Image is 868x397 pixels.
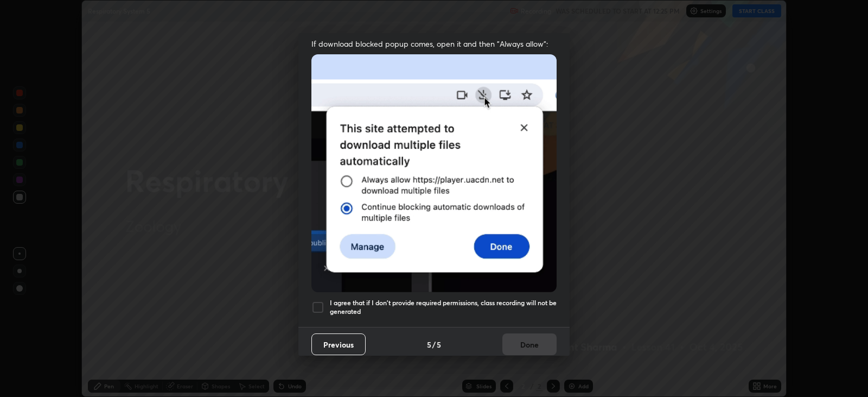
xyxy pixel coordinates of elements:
span: If download blocked popup comes, open it and then "Always allow": [311,39,557,49]
h4: 5 [427,339,431,350]
button: Previous [311,333,366,355]
img: downloads-permission-blocked.gif [311,54,557,292]
h4: / [432,339,436,350]
h5: I agree that if I don't provide required permissions, class recording will not be generated [330,299,557,316]
h4: 5 [437,339,441,350]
